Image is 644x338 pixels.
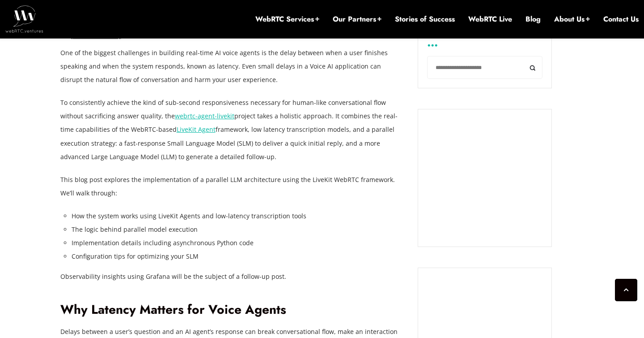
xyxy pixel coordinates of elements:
[60,173,405,200] p: This blog post explores the implementation of a parallel LLM architecture using the LiveKit WebRT...
[71,31,121,40] a: [PERSON_NAME]
[468,14,512,24] a: WebRTC Live
[72,236,405,250] li: Implementation details including asynchronous Python code
[72,209,405,223] li: How the system works using LiveKit Agents and low-latency transcription tools
[60,96,405,163] p: To consistently achieve the kind of sub-second responsiveness necessary for human-like conversati...
[554,14,590,24] a: About Us
[72,250,405,263] li: Configuration tips for optimizing your SLM
[60,46,405,87] p: One of the biggest challenges in building real-time AI voice agents is the delay between when a u...
[177,125,216,134] a: LiveKit Agent
[603,14,639,24] a: Contact Us
[175,112,234,120] a: webrtc-agent-livekit
[60,302,405,318] h2: Why Latency Matters for Voice Agents
[60,270,405,283] p: Observability insights using Grafana will be the subject of a follow-up post.
[395,14,455,24] a: Stories of Success
[5,5,43,32] img: WebRTC.ventures
[522,56,542,79] button: Search
[525,14,541,24] a: Blog
[427,25,542,46] label: Search
[427,118,542,238] iframe: Embedded CTA
[72,223,405,236] li: The logic behind parallel model execution
[255,14,319,24] a: WebRTC Services
[333,14,381,24] a: Our Partners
